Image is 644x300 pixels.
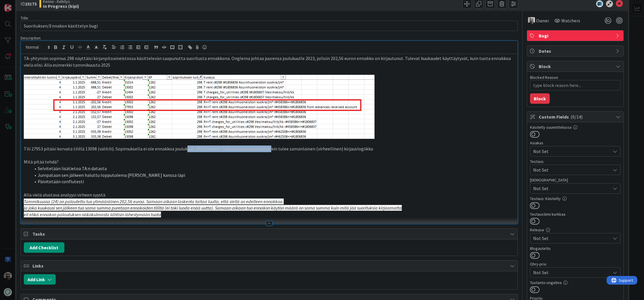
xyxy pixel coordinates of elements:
[43,4,79,8] b: In Progress (kipi)
[533,268,607,277] span: Not Set
[24,55,515,68] p: TA-yhtymän sopimus 298 näyttäisi kirjanpitoaineistossa käsittelevän saapunutta suoritusta ennakko...
[530,212,621,216] div: Testaustiimi kurkkaa
[31,178,515,185] li: Päivitetään conflutesti
[32,230,507,237] span: Tasks
[24,205,402,211] em: ja joka kuukausi sen jälkeen tuo sama summa puretaan ennakoiden tililtä (ei toki luoda enää uutta...
[24,192,515,198] p: Alla vielä alustava analyysi virheen syystä
[24,274,56,285] button: Add Link
[530,197,621,201] div: Testaus: Käsitelty
[528,17,535,24] img: JH
[530,228,621,232] div: Release
[571,114,583,120] span: ( 0/14 )
[24,159,515,165] p: Mitä pitää tehdä?
[530,262,621,266] div: Ohry-prio
[539,63,613,70] span: Block
[530,281,621,285] div: Tuotanto-ongelma
[539,48,613,54] span: Dates
[24,212,161,217] em: eli ehkä ennakon palautuksen näkökulmasta lähtisin lähestymään tuota
[530,93,550,104] button: Block
[24,75,375,139] img: image.png
[530,178,621,182] div: [DEMOGRAPHIC_DATA]
[21,15,28,21] label: Title
[530,141,621,145] div: Asiakas
[24,146,515,152] p: Tili 27953 pitäisi korvata tilillä 13098 (välitili). Sopimuksella ei ole ennakkoa joulukuun 2023 ...
[533,166,610,173] span: Not Set
[561,17,580,24] span: Watchers
[530,159,621,163] div: Testaus
[32,262,507,269] span: Links
[539,113,613,120] span: Custom Fields
[536,17,549,24] span: Owner
[539,32,613,39] span: Bugi
[533,185,610,192] span: Not Set
[533,148,610,155] span: Not Set
[24,199,284,204] em: Tammikuussa (24) on palautettu tuo ylimääräinen 202,56 euroa. Samaan aikaan laskenta taitaa luull...
[31,165,515,172] li: Selvitetään lisätietoa TA:n datasta
[530,246,621,250] div: Blogautettu
[21,35,41,41] span: Description
[12,1,26,8] span: Support
[24,242,64,253] button: Add Checklist
[21,21,518,31] input: type card name here...
[25,1,37,7] b: 23173
[530,75,558,80] label: Blocked Reason
[533,235,610,242] span: Not Set
[31,172,515,179] li: Jumpataan sen jälkeen haluttu lopputulema [PERSON_NAME] kanssa läpi
[21,0,37,7] span: ID
[530,125,621,129] div: Käsitelty suunnittelussa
